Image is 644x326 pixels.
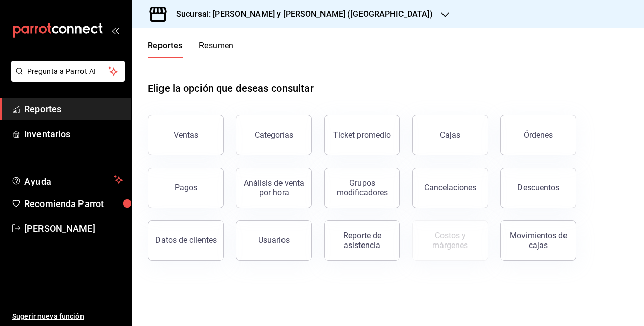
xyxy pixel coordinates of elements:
[148,115,224,155] button: Ventas
[168,8,433,20] h3: Sucursal: [PERSON_NAME] y [PERSON_NAME] ([GEOGRAPHIC_DATA])
[500,168,576,208] button: Descuentos
[148,40,183,58] button: Reportes
[412,168,488,208] button: Cancelaciones
[27,66,109,77] span: Pregunta a Parrot AI
[412,220,488,261] button: Contrata inventarios para ver este reporte
[331,178,393,197] div: Grupos modificadores
[24,102,123,116] span: Reportes
[236,220,312,261] button: Usuarios
[12,311,123,322] span: Sugerir nueva función
[24,127,123,141] span: Inventarios
[174,130,198,140] div: Ventas
[500,115,576,155] button: Órdenes
[331,231,393,250] div: Reporte de asistencia
[148,220,224,261] button: Datos de clientes
[324,168,400,208] button: Grupos modificadores
[255,130,293,140] div: Categorías
[517,183,559,192] div: Descuentos
[333,130,391,140] div: Ticket promedio
[500,220,576,261] button: Movimientos de cajas
[148,80,314,96] h1: Elige la opción que deseas consultar
[175,183,197,192] div: Pagos
[440,129,461,141] div: Cajas
[258,235,290,245] div: Usuarios
[11,61,125,82] button: Pregunta a Parrot AI
[111,26,119,34] button: open_drawer_menu
[24,222,123,235] span: [PERSON_NAME]
[243,178,305,197] div: Análisis de venta por hora
[412,115,488,155] a: Cajas
[324,220,400,261] button: Reporte de asistencia
[419,231,481,250] div: Costos y márgenes
[24,197,123,211] span: Recomienda Parrot
[507,231,570,250] div: Movimientos de cajas
[424,183,476,192] div: Cancelaciones
[236,168,312,208] button: Análisis de venta por hora
[324,115,400,155] button: Ticket promedio
[148,40,234,58] div: navigation tabs
[24,174,110,186] span: Ayuda
[7,73,125,84] a: Pregunta a Parrot AI
[236,115,312,155] button: Categorías
[155,235,217,245] div: Datos de clientes
[524,130,553,140] div: Órdenes
[199,40,234,58] button: Resumen
[148,168,224,208] button: Pagos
